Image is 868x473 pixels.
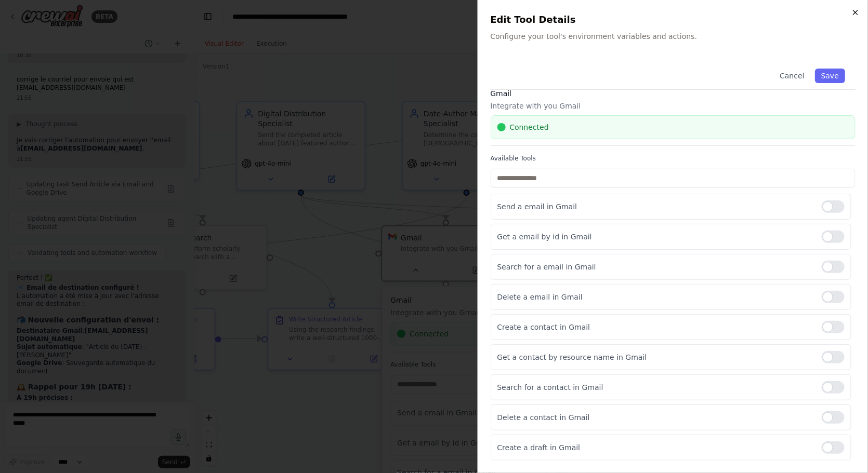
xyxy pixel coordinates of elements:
[491,31,856,42] p: Configure your tool's environment variables and actions.
[491,154,856,163] label: Available Tools
[497,412,814,423] p: Delete a contact in Gmail
[773,69,810,83] button: Cancel
[491,101,856,111] p: Integrate with you Gmail
[497,232,814,242] p: Get a email by id in Gmail
[491,12,856,27] h2: Edit Tool Details
[491,88,856,99] h3: Gmail
[497,382,814,393] p: Search for a contact in Gmail
[497,262,814,272] p: Search for a email in Gmail
[497,292,814,302] p: Delete a email in Gmail
[510,122,549,132] span: Connected
[497,352,814,362] p: Get a contact by resource name in Gmail
[497,322,814,332] p: Create a contact in Gmail
[815,69,845,83] button: Save
[497,201,814,212] p: Send a email in Gmail
[497,442,814,453] p: Create a draft in Gmail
